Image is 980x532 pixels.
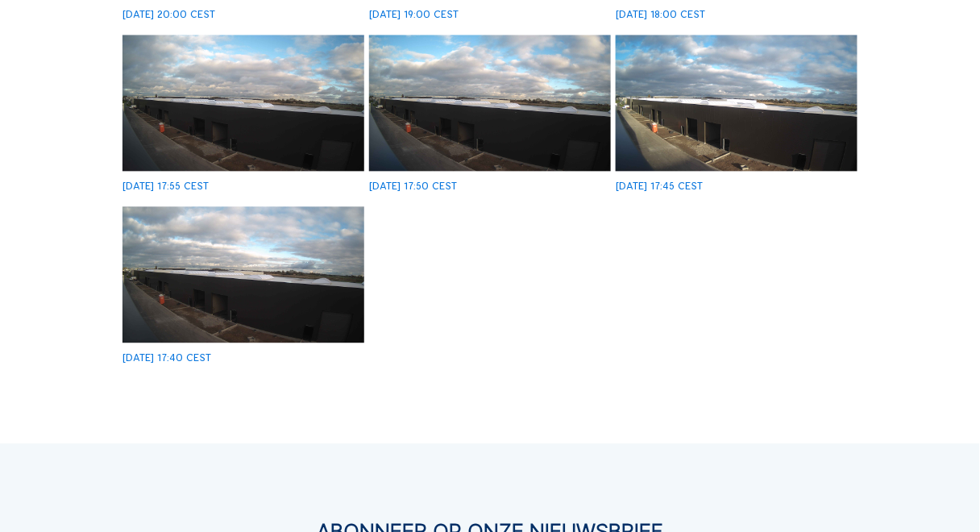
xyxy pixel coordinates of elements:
[369,35,611,171] img: image_53803878
[369,10,459,20] div: [DATE] 19:00 CEST
[122,353,211,364] div: [DATE] 17:40 CEST
[122,10,215,20] div: [DATE] 20:00 CEST
[616,10,705,20] div: [DATE] 18:00 CEST
[122,206,364,343] img: image_53803574
[122,181,209,192] div: [DATE] 17:55 CEST
[122,35,364,171] img: image_53804029
[616,35,857,171] img: image_53803724
[616,181,703,192] div: [DATE] 17:45 CEST
[369,181,457,192] div: [DATE] 17:50 CEST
